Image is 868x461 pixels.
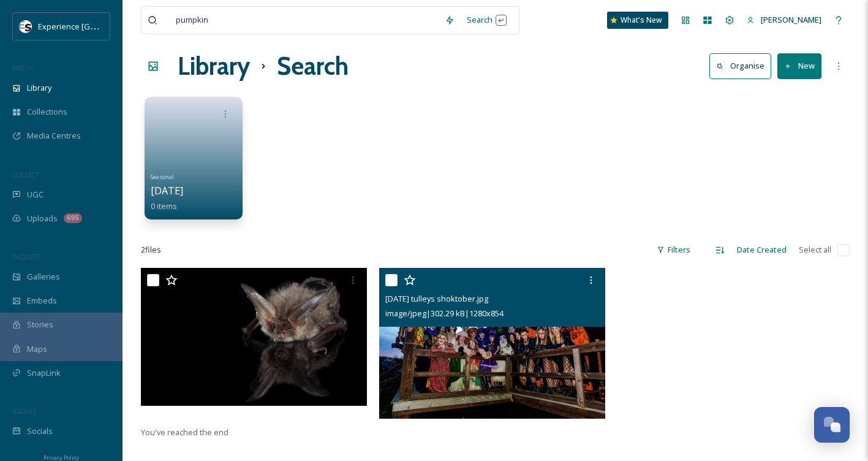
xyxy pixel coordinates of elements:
button: New [777,53,821,78]
span: COLLECT [12,170,39,179]
span: [PERSON_NAME] [761,14,821,25]
a: Seasonal[DATE]0 items [151,170,183,211]
span: UGC [27,189,43,200]
span: Galleries [27,271,60,283]
span: pumpkin [170,11,214,29]
span: Uploads [27,213,58,224]
div: 695 [64,213,82,223]
span: Experience [GEOGRAPHIC_DATA] [38,20,159,32]
span: Collections [27,106,67,118]
a: [PERSON_NAME] [741,8,828,32]
button: Open Chat [814,407,850,443]
span: Embeds [27,295,57,307]
img: WSCC%20ES%20Socials%20Icon%20-%20Secondary%20-%20Black.jpg [20,20,32,32]
span: 0 items [151,200,177,211]
span: Socials [27,425,53,437]
h1: Search [277,48,349,85]
button: Organise [709,53,771,78]
span: 2 file s [141,244,161,256]
div: Filters [651,238,696,262]
span: SOCIALS [12,406,37,416]
span: Seasonal [151,173,174,181]
img: halloween tulleys shoktober.jpg [379,268,605,419]
span: WIDGETS [12,252,40,261]
a: Organise [709,53,777,78]
span: Library [27,82,51,94]
span: image/jpeg | 302.29 kB | 1280 x 854 [385,308,504,319]
span: MEDIA [12,63,34,72]
img: RS15023_iStock-506067410 Brown long eared bat - credit bearacreative.jpg [141,268,367,406]
span: SnapLink [27,367,61,379]
div: Date Created [731,238,793,262]
span: You've reached the end [141,427,228,438]
span: Stories [27,319,53,330]
a: Library [178,48,250,85]
span: Media Centres [27,130,81,142]
span: [DATE] [151,184,183,197]
div: Search [461,8,513,32]
span: Select all [799,244,831,256]
span: Maps [27,343,47,355]
span: [DATE] tulleys shoktober.jpg [385,293,488,304]
a: What's New [607,12,668,29]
